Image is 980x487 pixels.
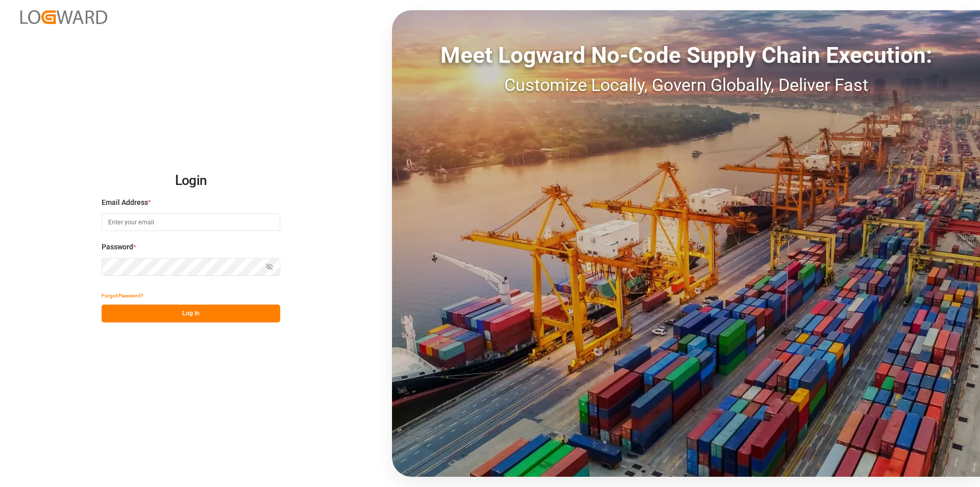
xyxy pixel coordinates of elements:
[392,72,980,98] div: Customize Locally, Govern Globally, Deliver Fast
[102,213,280,231] input: Enter your email
[102,242,133,252] span: Password
[102,165,280,197] h2: Login
[102,197,148,208] span: Email Address
[392,38,980,72] div: Meet Logward No-Code Supply Chain Execution:
[20,10,107,24] img: Logward_new_orange.png
[102,305,280,322] button: Log In
[102,287,143,305] button: Forgot Password?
